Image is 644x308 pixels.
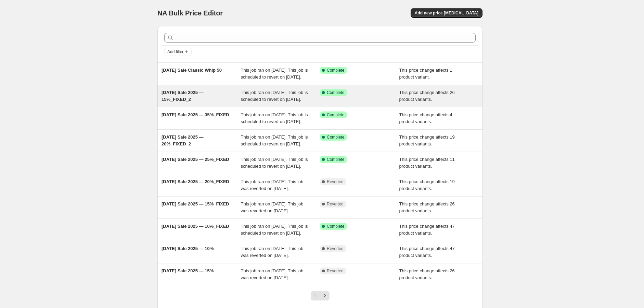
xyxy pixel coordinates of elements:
span: [DATE] Sale 2025 — 20%_FIXED_2 [162,134,204,146]
span: This price change affects 47 product variants. [399,246,455,258]
span: This price change affects 26 product variants. [399,90,455,102]
span: This price change affects 26 product variants. [399,201,455,213]
span: Reverted [327,201,344,207]
span: [DATE] Sale Classic Whip 50 [162,68,222,73]
span: This job ran on [DATE]. This job is scheduled to revert on [DATE]. [241,90,308,102]
span: Reverted [327,268,344,274]
span: [DATE] Sale 2025 — 10%_FIXED [162,224,229,229]
span: [DATE] Sale 2025 — 25%_FIXED [162,157,229,162]
span: Complete [327,90,344,95]
span: This price change affects 19 product variants. [399,134,455,146]
span: This price change affects 11 product variants. [399,157,455,169]
span: This job ran on [DATE]. This job was reverted on [DATE]. [241,201,304,213]
span: [DATE] Sale 2025 — 35%_FIXED [162,112,229,117]
span: This price change affects 1 product variant. [399,68,452,80]
span: This job ran on [DATE]. This job was reverted on [DATE]. [241,268,304,280]
button: Add filter [164,48,192,56]
span: Complete [327,157,344,162]
span: Add filter [167,49,183,55]
button: Add new price [MEDICAL_DATA] [411,8,482,18]
span: [DATE] Sale 2025 — 15%_FIXED_2 [162,90,204,102]
span: Reverted [327,179,344,185]
span: [DATE] Sale 2025 — 20%_FIXED [162,179,229,184]
span: [DATE] Sale 2025 — 15% [162,268,214,273]
span: This job ran on [DATE]. This job is scheduled to revert on [DATE]. [241,68,308,80]
span: Complete [327,112,344,118]
span: This price change affects 4 product variants. [399,112,452,124]
span: Complete [327,224,344,229]
span: This price change affects 26 product variants. [399,268,455,280]
span: [DATE] Sale 2025 — 10% [162,246,214,251]
span: This job ran on [DATE]. This job is scheduled to revert on [DATE]. [241,112,308,124]
span: This job ran on [DATE]. This job was reverted on [DATE]. [241,246,304,258]
span: Add new price [MEDICAL_DATA] [415,10,478,16]
span: [DATE] Sale 2025 — 15%_FIXED [162,201,229,206]
button: Next [320,291,330,300]
span: This job ran on [DATE]. This job is scheduled to revert on [DATE]. [241,224,308,236]
span: Reverted [327,246,344,251]
span: This price change affects 19 product variants. [399,179,455,191]
span: NA Bulk Price Editor [157,9,223,17]
span: This job ran on [DATE]. This job is scheduled to revert on [DATE]. [241,134,308,146]
span: Complete [327,134,344,140]
span: This price change affects 47 product variants. [399,224,455,236]
span: This job ran on [DATE]. This job was reverted on [DATE]. [241,179,304,191]
span: This job ran on [DATE]. This job is scheduled to revert on [DATE]. [241,157,308,169]
nav: Pagination [311,291,330,300]
span: Complete [327,68,344,73]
